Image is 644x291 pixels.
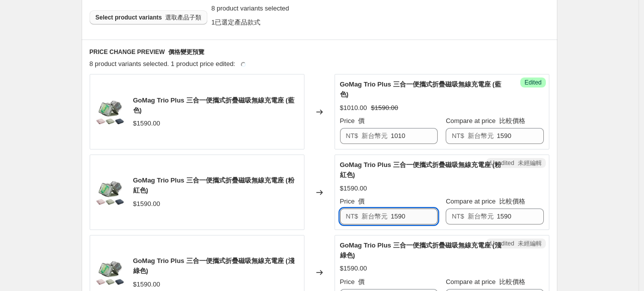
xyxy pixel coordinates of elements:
[211,18,260,26] font: 1已選定產品款式
[358,117,365,124] font: 價
[133,176,294,194] span: GoMag Trio Plus 三合一便攜式折疊磁吸無線充電座 (粉紅色)
[90,48,549,56] h6: PRICE CHANGE PREVIEW
[362,132,388,139] font: 新台幣元
[340,103,367,113] div: $1010.00
[524,78,541,86] span: Edited
[133,199,160,209] div: $1590.00
[95,257,125,287] img: GoMagTrio-02_80x.jpg
[446,197,525,205] span: Compare at price
[490,159,542,167] span: Unedited
[446,117,525,124] span: Compare at price
[168,48,204,55] font: 價格變更預覽
[133,118,160,128] div: $1590.00
[346,132,388,139] span: NT$
[371,103,398,113] strike: $1590.00
[165,14,201,21] font: 選取產品子類
[446,278,525,285] span: Compare at price
[518,240,542,247] font: 未經編輯
[133,279,160,289] div: $1590.00
[362,212,388,220] font: 新台幣元
[340,263,367,273] div: $1590.00
[452,132,494,139] span: NT$
[340,278,365,285] span: Price
[358,197,365,205] font: 價
[490,239,542,247] span: Unedited
[95,97,125,127] img: GoMagTrio-02_80x.jpg
[133,96,294,114] span: GoMag Trio Plus 三合一便攜式折疊磁吸無線充電座 (藍色)
[211,3,289,31] span: 8 product variants selected
[340,117,365,124] span: Price
[468,132,494,139] font: 新台幣元
[499,197,525,205] font: 比較價格
[499,117,525,124] font: 比較價格
[499,278,525,285] font: 比較價格
[90,10,207,24] button: Select product variants 選取產品子類
[133,257,294,274] span: GoMag Trio Plus 三合一便攜式折疊磁吸無線充電座 (淺綠色)
[340,161,501,178] span: GoMag Trio Plus 三合一便攜式折疊磁吸無線充電座 (粉紅色)
[468,212,494,220] font: 新台幣元
[452,212,494,220] span: NT$
[346,212,388,220] span: NT$
[340,183,367,193] div: $1590.00
[340,80,501,98] span: GoMag Trio Plus 三合一便攜式折疊磁吸無線充電座 (藍色)
[358,278,365,285] font: 價
[96,13,201,21] span: Select product variants
[340,241,501,259] span: GoMag Trio Plus 三合一便攜式折疊磁吸無線充電座 (淺綠色)
[340,197,365,205] span: Price
[518,159,542,166] font: 未經編輯
[90,60,248,67] span: 8 product variants selected. 1 product price edited:
[95,177,125,207] img: GoMagTrio-02_80x.jpg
